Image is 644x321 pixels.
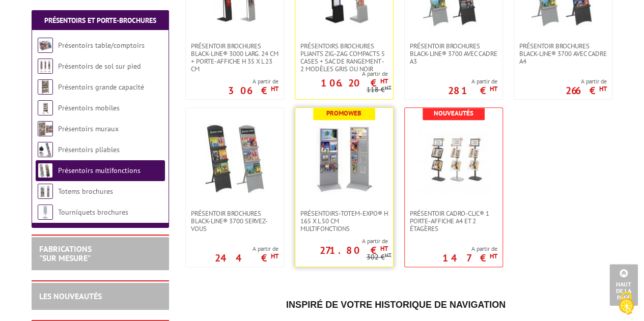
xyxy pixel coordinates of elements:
[215,255,278,261] p: 244 €
[228,77,278,85] span: A partir de
[215,245,278,253] span: A partir de
[410,42,497,65] span: Présentoir brochures Black-Line® 3700 avec cadre A3
[39,244,92,263] a: FABRICATIONS"Sur Mesure"
[367,86,391,94] p: 118 €
[490,84,497,93] sup: HT
[321,80,388,86] p: 106.20 €
[39,291,102,301] a: LES NOUVEAUTÉS
[566,77,607,85] span: A partir de
[191,210,278,232] span: Présentoir brochures Black-Line® 3700 Servez-vous
[228,87,278,94] p: 306 €
[300,42,388,73] span: Présentoirs brochures pliants Zig-Zag compacts 5 cases + sac de rangement - 2 Modèles Gris ou Noir
[295,237,388,245] span: A partir de
[271,84,278,93] sup: HT
[38,79,53,95] img: Présentoirs grande capacité
[608,286,644,321] button: Cookies (fenêtre modale)
[38,184,53,199] img: Totems brochures
[405,42,502,65] a: Présentoir brochures Black-Line® 3700 avec cadre A3
[38,163,53,178] img: Présentoirs multifonctions
[58,62,141,71] a: Présentoirs de sol sur pied
[326,109,361,118] b: Promoweb
[58,103,120,112] a: Présentoirs mobiles
[442,255,497,261] p: 147 €
[613,290,639,316] img: Cookies (fenêtre modale)
[320,247,388,253] p: 271.80 €
[58,208,128,217] a: Tourniquets brochures
[199,123,270,194] img: Présentoir brochures Black-Line® 3700 Servez-vous
[300,210,388,232] span: Présentoirs-Totem-Expo® H 165 x L 50 cm multifonctions
[186,210,284,232] a: Présentoir brochures Black-Line® 3700 Servez-vous
[448,77,497,85] span: A partir de
[38,142,53,157] img: Présentoirs pliables
[58,166,141,175] a: Présentoirs multifonctions
[38,121,53,136] img: Présentoirs muraux
[519,42,607,65] span: Présentoir brochures Black-Line® 3700 avec cadre A4
[309,123,380,194] img: Présentoirs-Totem-Expo® H 165 x L 50 cm multifonctions
[58,145,120,154] a: Présentoirs pliables
[295,42,393,73] a: Présentoirs brochures pliants Zig-Zag compacts 5 cases + sac de rangement - 2 Modèles Gris ou Noir
[58,187,113,196] a: Totems brochures
[609,264,638,306] a: Haut de la page
[38,100,53,115] img: Présentoirs mobiles
[448,87,497,94] p: 281 €
[191,42,278,73] span: Présentoir brochures Black-Line® 3000 Larg. 24 cm + porte-affiche H 35 x L 23 cm
[295,210,393,232] a: Présentoirs-Totem-Expo® H 165 x L 50 cm multifonctions
[405,210,502,232] a: Présentoir Cadro-Clic® 1 porte-affiche A4 et 2 étagères
[434,109,473,118] b: Nouveautés
[38,59,53,74] img: Présentoirs de sol sur pied
[380,244,388,253] sup: HT
[566,87,607,94] p: 266 €
[385,251,391,258] sup: HT
[410,210,497,232] span: Présentoir Cadro-Clic® 1 porte-affiche A4 et 2 étagères
[186,42,284,73] a: Présentoir brochures Black-Line® 3000 Larg. 24 cm + porte-affiche H 35 x L 23 cm
[367,253,391,261] p: 302 €
[58,41,145,50] a: Présentoirs table/comptoirs
[271,252,278,260] sup: HT
[295,70,388,78] span: A partir de
[58,82,144,92] a: Présentoirs grande capacité
[599,84,607,93] sup: HT
[380,77,388,85] sup: HT
[38,38,53,53] img: Présentoirs table/comptoirs
[58,124,119,133] a: Présentoirs muraux
[514,42,612,65] a: Présentoir brochures Black-Line® 3700 avec cadre A4
[38,205,53,220] img: Tourniquets brochures
[44,16,156,25] a: Présentoirs et Porte-brochures
[385,84,391,91] sup: HT
[286,300,506,310] span: Inspiré de votre historique de navigation
[490,252,497,260] sup: HT
[442,245,497,253] span: A partir de
[418,123,489,194] img: Présentoir Cadro-Clic® 1 porte-affiche A4 et 2 étagères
